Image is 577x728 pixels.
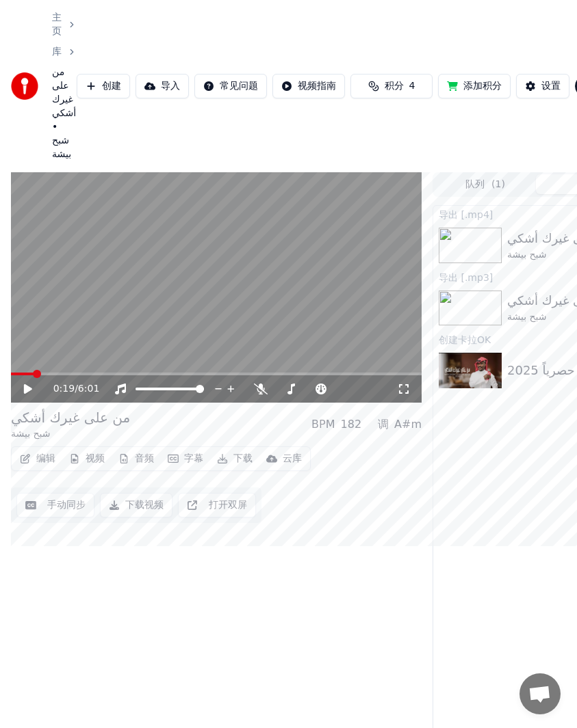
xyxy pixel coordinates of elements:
[194,74,267,98] button: 常见问题
[378,416,389,433] div: 调
[341,416,362,433] div: 182
[113,449,159,468] button: 音频
[14,449,61,468] button: 编辑
[136,74,189,98] button: 导入
[409,79,415,93] span: 4
[52,66,77,161] span: من على غيرك أشكي • شبح بيشة
[394,416,422,433] div: A#m
[100,493,172,517] button: 下载视频
[53,382,86,396] div: /
[64,449,110,468] button: 视频
[52,11,62,38] a: 主页
[491,178,505,191] span: ( 1 )
[283,452,302,466] div: 云库
[541,79,561,93] div: 设置
[52,11,77,161] nav: breadcrumb
[16,493,94,517] button: 手动同步
[272,74,345,98] button: 视频指南
[311,416,335,433] div: BPM
[516,74,569,98] button: 设置
[438,74,511,98] button: 添加积分
[162,449,209,468] button: 字幕
[11,408,130,427] div: من على غيرك أشكي
[78,382,99,396] span: 6:01
[53,382,75,396] span: 0:19
[11,72,38,100] img: youka
[52,45,62,59] a: 库
[11,427,130,441] div: شبح بيشة
[350,74,433,98] button: 积分4
[77,74,130,98] button: 创建
[178,493,256,517] button: 打开双屏
[520,673,561,714] a: 开放式聊天
[211,449,258,468] button: 下载
[435,174,536,194] button: 队列
[385,79,404,93] span: 积分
